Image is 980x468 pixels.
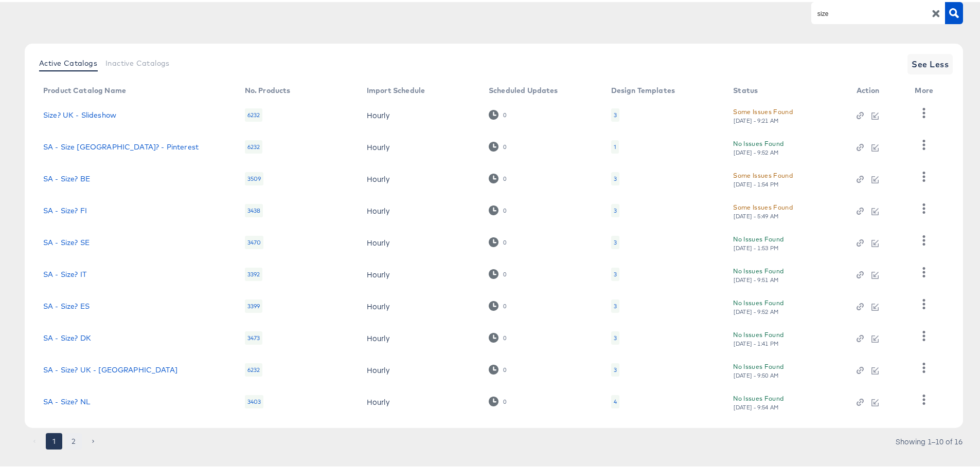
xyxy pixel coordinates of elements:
div: 0 [489,235,507,245]
span: See Less [912,55,949,69]
div: Some Issues Found [733,168,793,179]
span: Active Catalogs [39,57,97,65]
button: Some Issues Found[DATE] - 5:49 AM [733,200,793,218]
div: 0 [489,140,507,149]
td: Hourly [359,320,480,352]
div: 3 [611,297,619,311]
div: 0 [489,299,507,309]
div: Some Issues Found [733,104,793,115]
td: Hourly [359,129,480,161]
div: 0 [503,396,507,403]
div: 0 [503,269,507,276]
th: Action [848,81,907,97]
nav: pagination navigation [25,431,103,447]
div: 3 [614,268,617,276]
div: No. Products [245,84,291,92]
div: 3473 [245,329,263,343]
div: 3 [614,204,617,213]
a: SA - Size? IT [43,268,86,276]
div: 0 [489,108,507,118]
span: Inactive Catalogs [105,57,170,65]
button: Some Issues Found[DATE] - 9:21 AM [733,104,793,122]
div: 4 [614,396,617,404]
th: More [906,81,946,97]
div: 3 [611,361,619,375]
div: 1 [614,141,616,149]
div: 3438 [245,202,263,215]
div: Scheduled Updates [489,84,558,92]
td: Hourly [359,97,480,129]
button: Go to page 2 [65,431,82,447]
div: Design Templates [611,84,675,92]
div: 0 [503,364,507,371]
div: Showing 1–10 of 16 [895,436,963,443]
a: SA - Size? SE [43,236,90,245]
button: Some Issues Found[DATE] - 1:54 PM [733,168,793,186]
div: [DATE] - 5:49 AM [733,211,779,218]
button: See Less [907,52,953,72]
a: SA - Size? BE [43,173,90,181]
div: 0 [503,141,507,148]
div: 3 [611,106,619,120]
th: Status [725,81,848,97]
div: 0 [489,172,507,181]
div: 0 [503,205,507,212]
div: 3 [611,234,619,247]
div: [DATE] - 1:54 PM [733,179,779,186]
div: 3 [614,236,617,245]
a: SA - Size? ES [43,300,90,308]
div: 0 [489,267,507,277]
div: 0 [489,363,507,372]
div: 0 [489,395,507,404]
a: Size? UK - Slideshow [43,109,116,117]
div: 0 [503,301,507,308]
div: 3403 [245,393,264,406]
div: 0 [503,109,507,117]
div: 3470 [245,234,264,247]
div: 6232 [245,106,263,120]
a: SA - Size? FI [43,204,87,213]
div: 0 [503,173,507,180]
a: SA - Size? UK - [GEOGRAPHIC_DATA] [43,364,177,372]
div: 3399 [245,297,263,311]
div: 0 [503,237,507,244]
div: [DATE] - 9:21 AM [733,115,779,122]
div: 6232 [245,361,263,375]
div: 0 [489,331,507,341]
div: 4 [611,393,619,406]
div: 3509 [245,170,264,183]
div: 6232 [245,138,263,152]
div: 0 [503,332,507,340]
div: 0 [489,203,507,213]
td: Hourly [359,161,480,193]
div: Import Schedule [367,84,425,92]
button: Go to next page [85,431,101,447]
a: SA - Size [GEOGRAPHIC_DATA]? - Pinterest [43,141,199,149]
div: 3 [614,364,617,372]
div: 3 [611,170,619,183]
td: Hourly [359,256,480,288]
td: Hourly [359,352,480,384]
div: 3 [614,173,617,181]
td: Hourly [359,193,480,224]
input: Search Product Catalogs [815,6,925,17]
div: 3 [614,332,617,340]
div: 3 [614,300,617,308]
a: SA - Size? NL [43,396,90,404]
td: Hourly [359,224,480,256]
button: page 1 [46,431,62,447]
div: 3 [611,329,619,343]
div: 3 [611,266,619,279]
div: Some Issues Found [733,200,793,211]
div: 3 [611,202,619,215]
div: 1 [611,138,619,152]
div: 3392 [245,266,263,279]
td: Hourly [359,288,480,320]
div: 3 [614,109,617,117]
a: SA - Size? DK [43,332,91,340]
div: Product Catalog Name [43,84,126,92]
td: Hourly [359,384,480,416]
